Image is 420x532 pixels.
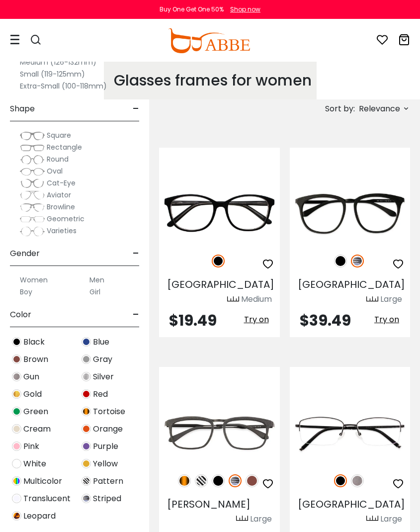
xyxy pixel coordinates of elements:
img: Black [12,337,21,347]
div: Medium [241,293,272,305]
img: Striped [229,474,242,487]
img: Black [334,474,347,487]
span: Cat-Eye [47,178,76,188]
span: Aviator [47,190,71,200]
label: Women [20,274,48,286]
img: Browline.png [20,202,45,212]
img: Tortoise [82,407,91,416]
img: Red [82,389,91,399]
img: abbeglasses.com [168,28,250,53]
span: Silver [93,371,114,383]
span: Square [47,130,71,140]
span: Pink [23,441,39,452]
img: Striped Burundi - Acetate,Metal ,Universal Bridge Fit [290,183,411,244]
span: Blue [93,336,109,348]
a: Striped Audrey - Acetate,Metal ,Universal Bridge Fit [159,403,280,463]
span: - [133,97,139,121]
span: Browline [47,202,75,212]
span: Leopard [23,510,56,522]
button: Try on [241,313,272,326]
div: Buy One Get One 50% [160,5,224,14]
img: White [12,459,21,468]
span: Try on [244,314,269,325]
img: Oval.png [20,167,45,177]
span: - [133,303,139,327]
span: Purple [93,441,118,452]
span: $39.49 [300,310,351,331]
img: Black [212,474,225,487]
img: size ruler [366,296,378,303]
h1: Glasses frames for women [114,72,312,89]
span: Brown [23,354,48,365]
label: Girl [89,286,100,298]
span: Gun [23,371,39,383]
img: Brown [246,474,258,487]
span: Red [93,388,108,400]
img: Pattern [82,476,91,486]
span: Try on [374,314,399,325]
span: Gold [23,388,42,400]
span: - [133,242,139,266]
img: Gold [12,389,21,399]
span: Yellow [93,458,118,470]
span: Gray [93,354,112,365]
span: Varieties [47,226,77,236]
img: Gray [82,355,91,364]
span: Oval [47,166,63,176]
img: Round.png [20,155,45,165]
span: Shape [10,97,35,121]
img: Varieties.png [20,226,45,237]
a: Shop now [225,5,260,13]
img: Gun [351,474,364,487]
span: Geometric [47,214,84,224]
span: Round [47,154,69,164]
label: Men [89,274,104,286]
button: Try on [371,313,402,326]
img: Purple [82,442,91,451]
img: Translucent [12,494,21,503]
img: Black [334,255,347,267]
img: Blue [82,337,91,347]
span: $19.49 [169,310,217,331]
div: Large [250,513,272,525]
span: [GEOGRAPHIC_DATA] [167,277,274,291]
img: Green [12,407,21,416]
span: [GEOGRAPHIC_DATA] [298,277,405,291]
label: Medium (126-132mm) [20,56,96,68]
div: Large [380,293,402,305]
label: Boy [20,286,32,298]
span: Gender [10,242,40,266]
img: Black Bolivia - Acetate ,Universal Bridge Fit [159,183,280,244]
span: White [23,458,46,470]
img: Multicolor [12,476,21,486]
img: Pattern [195,474,208,487]
span: Black [23,336,45,348]
span: Striped [93,493,121,505]
div: Shop now [230,5,260,14]
span: Pattern [93,475,123,487]
img: size ruler [236,515,248,523]
img: Cream [12,424,21,434]
img: Black [212,255,225,267]
label: Small (119-125mm) [20,68,85,80]
span: Tortoise [93,406,125,418]
img: Pink [12,442,21,451]
img: Geometric.png [20,214,45,224]
img: Cat-Eye.png [20,178,45,188]
span: Orange [93,423,123,435]
img: Aviator.png [20,190,45,200]
img: Yellow [82,459,91,468]
span: Green [23,406,48,418]
span: Multicolor [23,475,62,487]
img: Striped [82,494,91,503]
img: Orange [82,424,91,434]
img: Silver [82,372,91,381]
img: Black Niger - Titanium ,Adjust Nose Pads [290,403,411,463]
img: Gun [12,372,21,381]
div: Large [380,513,402,525]
span: Cream [23,423,51,435]
span: Relevance [359,100,400,118]
img: size ruler [227,296,239,303]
